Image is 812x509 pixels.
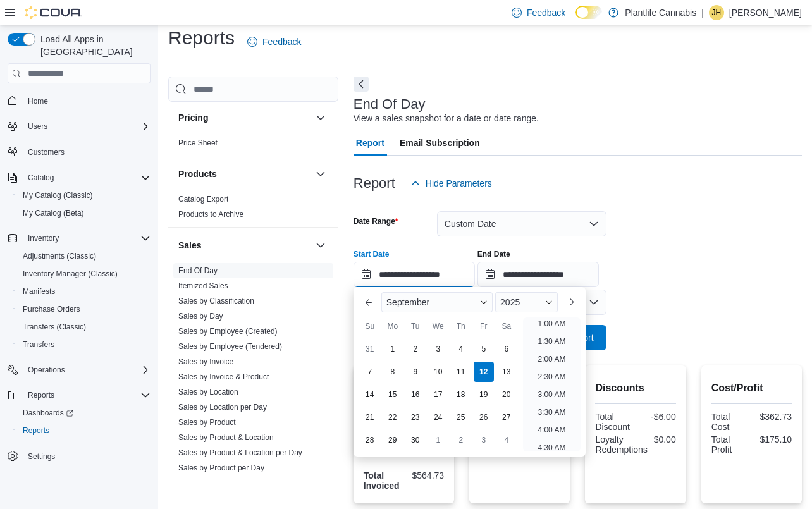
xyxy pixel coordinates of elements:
[451,430,471,450] div: day-2
[386,297,429,307] span: September
[18,205,89,221] a: My Catalog (Beta)
[13,187,156,204] button: My Catalog (Classic)
[711,434,749,455] div: Total Profit
[575,6,602,19] input: Dark Mode
[383,339,403,359] div: day-1
[23,170,59,185] button: Catalog
[178,312,223,321] a: Sales by Day
[8,86,151,498] nav: Complex example
[178,281,228,291] span: Itemized Sales
[178,168,311,180] button: Products
[405,362,426,382] div: day-9
[474,316,494,336] div: Fr
[168,263,338,481] div: Sales
[474,362,494,382] div: day-12
[532,422,570,438] li: 4:00 AM
[360,430,380,450] div: day-28
[3,169,156,187] button: Catalog
[711,381,792,396] h2: Cost/Profit
[18,266,151,281] span: Inventory Manager (Classic)
[178,311,223,321] span: Sales by Day
[18,205,151,221] span: My Catalog (Beta)
[313,166,328,181] button: Products
[178,209,243,219] span: Products to Archive
[354,112,539,125] div: View a sales snapshot for a date or date range.
[178,463,264,473] span: Sales by Product per Day
[428,384,448,405] div: day-17
[3,230,156,247] button: Inventory
[18,302,151,317] span: Purchase Orders
[754,412,792,422] div: $362.73
[354,176,395,191] h3: Report
[18,405,151,420] span: Dashboards
[13,300,156,318] button: Purchase Orders
[477,262,599,287] input: Press the down key to open a popover containing a calendar.
[23,408,73,418] span: Dashboards
[13,336,156,353] button: Transfers
[532,316,570,331] li: 1:00 AM
[474,430,494,450] div: day-3
[527,6,565,19] span: Feedback
[23,362,70,377] button: Operations
[23,119,151,134] span: Users
[360,384,380,405] div: day-14
[495,292,558,312] div: Button. Open the year selector. 2025 is currently selected.
[523,317,581,451] ul: Time
[178,463,264,472] a: Sales by Product per Day
[178,417,236,427] span: Sales by Product
[18,248,151,264] span: Adjustments (Classic)
[496,362,517,382] div: day-13
[178,111,311,124] button: Pricing
[406,470,444,481] div: $564.73
[360,339,380,359] div: day-31
[168,192,338,227] div: Products
[23,144,151,160] span: Customers
[18,423,151,438] span: Reports
[625,5,696,20] p: Plantlife Cannabis
[381,292,493,312] div: Button. Open the month selector. September is currently selected.
[701,5,704,20] p: |
[653,434,676,445] div: $0.00
[28,365,65,375] span: Operations
[178,266,218,275] a: End Of Day
[178,111,208,124] h3: Pricing
[18,188,98,203] a: My Catalog (Classic)
[18,266,123,281] a: Inventory Manager (Classic)
[13,247,156,265] button: Adjustments (Classic)
[532,405,570,420] li: 3:30 AM
[383,362,403,382] div: day-8
[360,316,380,336] div: Su
[360,407,380,427] div: day-21
[28,233,59,243] span: Inventory
[178,387,238,397] span: Sales by Location
[496,384,517,405] div: day-20
[575,19,576,20] span: Dark Mode
[28,390,54,400] span: Reports
[428,407,448,427] div: day-24
[405,316,426,336] div: Tu
[178,195,228,204] a: Catalog Export
[178,138,218,148] span: Price Sheet
[354,77,369,92] button: Next
[13,265,156,283] button: Inventory Manager (Classic)
[3,91,156,109] button: Home
[383,430,403,450] div: day-29
[35,33,151,58] span: Load All Apps in [GEOGRAPHIC_DATA]
[28,96,48,106] span: Home
[178,372,269,381] a: Sales by Invoice & Product
[23,449,60,464] a: Settings
[18,337,59,352] a: Transfers
[23,286,55,297] span: Manifests
[23,448,151,464] span: Settings
[383,407,403,427] div: day-22
[25,6,82,19] img: Cova
[18,284,151,299] span: Manifests
[178,357,233,367] span: Sales by Invoice
[496,316,517,336] div: Sa
[359,292,379,312] button: Previous Month
[356,130,384,156] span: Report
[178,266,218,276] span: End Of Day
[178,388,238,396] a: Sales by Location
[18,319,151,334] span: Transfers (Classic)
[178,448,302,457] a: Sales by Product & Location per Day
